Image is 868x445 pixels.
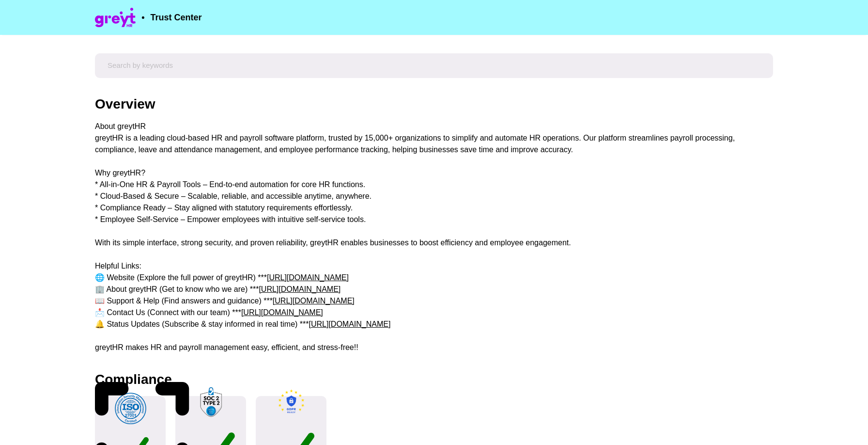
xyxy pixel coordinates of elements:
span: • [141,13,144,22]
a: [URL][DOMAIN_NAME] [309,320,391,328]
a: [URL][DOMAIN_NAME] [273,297,355,305]
div: Overview [95,97,155,111]
span: Trust Center [151,13,202,22]
img: check [276,387,307,418]
a: [URL][DOMAIN_NAME] [259,285,341,293]
input: Search by keywords [102,57,766,74]
img: Company Banner [95,8,136,27]
img: check [195,386,227,418]
div: About greytHR greytHR is a leading cloud-based HR and payroll software platform, trusted by 15,00... [95,121,773,353]
div: Compliance [95,373,172,386]
a: [URL][DOMAIN_NAME] [241,308,323,317]
a: [URL][DOMAIN_NAME] [267,273,349,282]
